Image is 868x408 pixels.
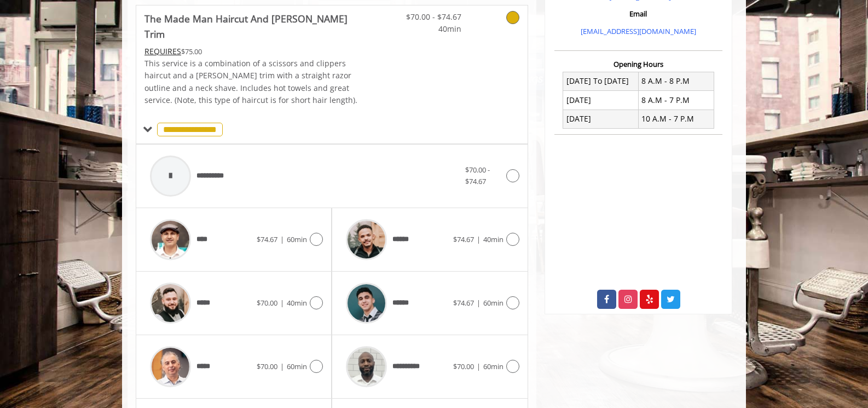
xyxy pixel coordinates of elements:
span: 60min [483,361,504,371]
span: $70.00 [257,361,277,371]
span: 40min [287,298,307,308]
span: $74.67 [257,234,277,244]
td: [DATE] [563,91,639,110]
span: | [477,234,481,244]
div: $75.00 [144,45,364,58]
span: | [477,361,481,371]
h3: Opening Hours [554,60,722,68]
td: [DATE] [563,110,639,128]
span: $74.67 [453,298,474,308]
span: | [280,298,284,308]
td: 8 A.M - 8 P.M [638,72,714,90]
span: 60min [287,234,307,244]
span: 40min [483,234,504,244]
span: 60min [287,361,307,371]
span: $70.00 - $74.67 [465,165,490,186]
span: $70.00 [257,298,277,308]
span: $70.00 [453,361,474,371]
span: | [477,298,481,308]
p: This service is a combination of a scissors and clippers haircut and a [PERSON_NAME] trim with a ... [144,58,364,107]
span: | [280,234,284,244]
td: 8 A.M - 7 P.M [638,91,714,110]
span: $70.00 - $74.67 [397,11,461,23]
b: The Made Man Haircut And [PERSON_NAME] Trim [144,11,364,42]
span: | [280,361,284,371]
td: 10 A.M - 7 P.M [638,110,714,128]
td: [DATE] To [DATE] [563,72,639,90]
span: 60min [483,298,504,308]
span: $74.67 [453,234,474,244]
h3: Email [557,10,720,18]
span: This service needs some Advance to be paid before we block your appointment [144,46,181,56]
span: 40min [397,23,461,35]
a: [EMAIL_ADDRESS][DOMAIN_NAME] [581,26,696,36]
